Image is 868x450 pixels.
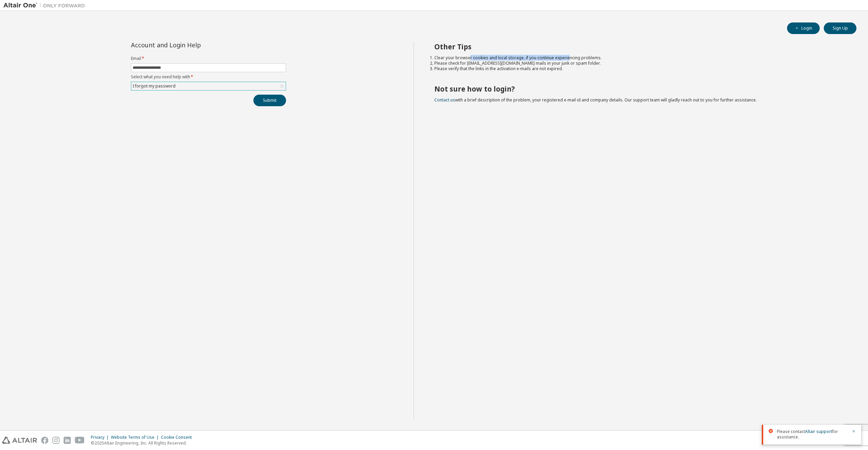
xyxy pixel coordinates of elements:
button: Sign Up [824,22,856,34]
label: Email [131,56,286,61]
label: Select what you need help with [131,74,286,80]
h2: Other Tips [434,42,845,51]
img: altair_logo.svg [2,437,37,444]
button: Submit [253,95,286,106]
div: I forgot my password [131,82,286,90]
img: Altair One [3,2,88,9]
li: Please verify that the links in the activation e-mails are not expired. [434,66,845,71]
img: instagram.svg [52,437,60,444]
div: Account and Login Help [131,42,255,48]
button: Login [787,22,820,34]
h2: Not sure how to login? [434,84,845,93]
img: linkedin.svg [64,437,71,444]
div: Cookie Consent [161,435,196,440]
div: Website Terms of Use [111,435,161,440]
div: I forgot my password [132,82,177,90]
a: Altair support [805,429,832,434]
li: Please check for [EMAIL_ADDRESS][DOMAIN_NAME] mails in your junk or spam folder. [434,61,845,66]
img: youtube.svg [75,437,85,444]
span: Please contact for assistance. [777,429,848,440]
img: facebook.svg [41,437,48,444]
span: with a brief description of the problem, your registered e-mail id and company details. Our suppo... [434,97,757,103]
li: Clear your browser cookies and local storage, if you continue experiencing problems. [434,55,845,61]
p: © 2025 Altair Engineering, Inc. All Rights Reserved. [91,440,196,446]
div: Privacy [91,435,111,440]
a: Contact us [434,97,455,103]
